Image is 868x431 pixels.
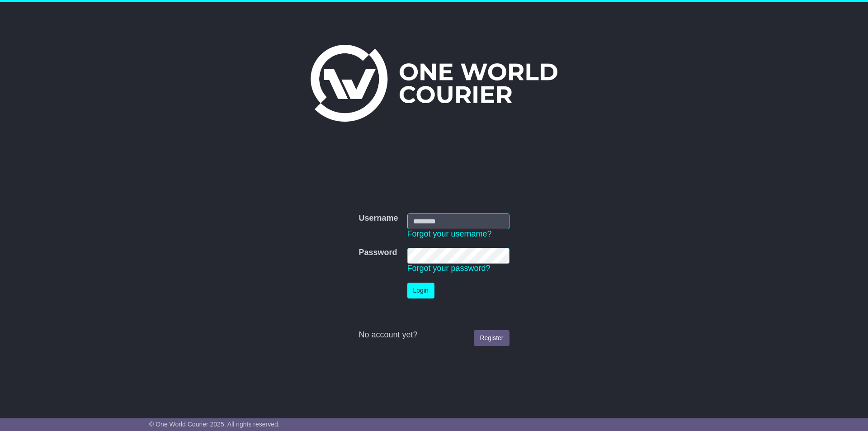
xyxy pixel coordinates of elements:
img: One World [311,45,557,122]
label: Password [359,248,397,258]
div: No account yet? [359,330,509,340]
button: Login [407,283,434,298]
label: Username [359,213,398,223]
a: Forgot your password? [407,264,491,273]
a: Forgot your username? [407,229,492,238]
span: © One World Courier 2025. All rights reserved. [149,421,280,428]
a: Register [474,330,509,346]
